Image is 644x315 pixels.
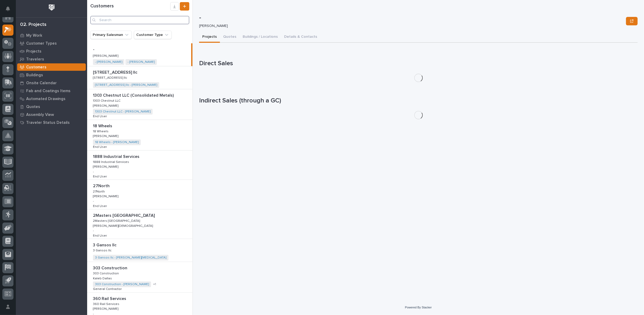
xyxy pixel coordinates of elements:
a: Customers [16,63,87,71]
a: 1303 Chestnut LLC - [PERSON_NAME] [95,110,151,114]
p: [PERSON_NAME] [93,133,119,138]
a: Assembly View [16,111,87,119]
p: Quotes [26,105,40,109]
p: [PERSON_NAME] [93,194,119,198]
a: 18 Wheels - [PERSON_NAME] [95,140,139,144]
div: 02. Projects [20,22,46,28]
button: Details & Contacts [281,32,320,43]
p: Onsite Calendar [26,81,57,86]
p: Traveler Status Details [26,120,70,125]
a: 3 Gansos llc - [PERSON_NAME][MEDICAL_DATA] [95,256,166,260]
p: Customer Types [26,41,57,46]
a: Projects [16,47,87,55]
p: 18 Wheels [93,129,110,133]
a: 18 Wheels18 Wheels 18 Wheels18 Wheels [PERSON_NAME][PERSON_NAME] 18 Wheels - [PERSON_NAME] End Us... [87,120,192,151]
a: - [PERSON_NAME] [128,60,155,64]
p: General Contractor [93,286,123,291]
button: Primary Salesman [90,31,132,39]
p: 360 Rail Services [93,295,127,301]
p: [PERSON_NAME] [93,306,119,311]
p: 360 Rail Services [93,301,120,306]
p: End User [93,174,108,178]
p: End User [93,203,108,208]
p: 1303 Chestnut LLC (Consolidated Metals) [93,92,175,98]
p: [STREET_ADDRESS] llc [93,75,128,80]
a: Onsite Calendar [16,79,87,87]
div: Notifications [7,6,13,15]
p: 27North [93,189,106,194]
a: 303 Construction303 Construction 303 Construction303 Construction Kaleb DallasKaleb Dallas 303 Co... [87,262,192,293]
p: Buildings [26,73,43,78]
p: Fab and Coatings Items [26,89,70,93]
p: 27North [93,182,111,189]
a: 1303 Chestnut LLC (Consolidated Metals)1303 Chestnut LLC (Consolidated Metals) 1303 Chestnut LLC1... [87,89,192,120]
h1: Customers [90,3,170,9]
p: End User [93,114,108,118]
a: 3 Gansos llc3 Gansos llc 3 Gansos llc3 Gansos llc 3 Gansos llc - [PERSON_NAME][MEDICAL_DATA] [87,239,192,262]
p: 1888 Industrial Services [93,159,130,164]
a: [STREET_ADDRESS] llc[STREET_ADDRESS] llc [STREET_ADDRESS] llc[STREET_ADDRESS] llc [STREET_ADDRESS... [87,66,192,89]
p: 3 Gansos llc [93,248,112,252]
p: [PERSON_NAME] [93,164,119,169]
p: 1888 Industrial Services [93,153,140,159]
a: Customer Types [16,39,87,47]
button: Quotes [220,32,239,43]
p: End User [93,144,108,149]
p: - [199,14,624,22]
p: Kaleb Dallas [93,276,113,280]
a: Fab and Coatings Items [16,87,87,95]
p: - [93,229,94,233]
a: My Work [16,31,87,39]
p: 3 Gansos llc [93,242,117,248]
p: Automated Drawings [26,97,65,101]
a: Automated Drawings [16,95,87,103]
h1: Indirect Sales (through a GC) [199,97,638,105]
p: [PERSON_NAME] [199,24,622,28]
p: - [93,199,94,203]
p: My Work [26,33,42,38]
a: Traveler Status Details [16,119,87,126]
a: [STREET_ADDRESS] llc - [PERSON_NAME] [95,83,157,87]
span: + 1 [153,283,156,286]
p: [STREET_ADDRESS] llc [93,69,138,75]
button: Buildings / Locations [239,32,281,43]
a: 2Masters [GEOGRAPHIC_DATA]2Masters [GEOGRAPHIC_DATA] 2Masters [GEOGRAPHIC_DATA]2Masters [GEOGRAPH... [87,209,192,239]
h1: Direct Sales [199,60,638,67]
p: Assembly View [26,112,54,117]
p: End User [93,233,108,238]
p: Projects [26,49,41,54]
a: Travelers [16,55,87,63]
button: Projects [199,32,220,43]
a: 1888 Industrial Services1888 Industrial Services 1888 Industrial Services1888 Industrial Services... [87,151,192,180]
p: Customers [26,65,46,70]
a: - [PERSON_NAME] [95,60,122,64]
p: 1303 Chestnut LLC [93,98,121,103]
p: 303 Construction [93,271,120,275]
button: Notifications [2,3,13,14]
a: 27North27North 27North27North [PERSON_NAME][PERSON_NAME] -End UserEnd User [87,180,192,209]
a: Quotes [16,103,87,111]
p: 2Masters [GEOGRAPHIC_DATA] [93,212,156,218]
a: Buildings [16,71,87,79]
p: Travelers [26,57,44,62]
a: Powered By Stacker [405,306,432,309]
p: [PERSON_NAME] [93,53,119,58]
p: - [93,170,94,174]
button: Customer Type [134,31,172,39]
input: Search [90,16,189,24]
img: Workspace Logo [47,3,57,12]
a: 303 Construction - [PERSON_NAME] [95,283,149,286]
p: 18 Wheels [93,123,113,129]
p: - [93,46,96,52]
p: [PERSON_NAME] [93,103,119,108]
p: 2Masters [GEOGRAPHIC_DATA] [93,218,141,223]
p: [PERSON_NAME][DEMOGRAPHIC_DATA] [93,223,154,228]
p: 303 Construction [93,265,128,271]
a: -- [PERSON_NAME][PERSON_NAME] - [PERSON_NAME] - [PERSON_NAME] [87,43,192,66]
